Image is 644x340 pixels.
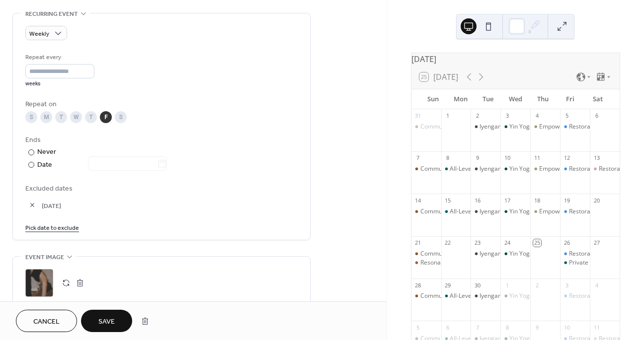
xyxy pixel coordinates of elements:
div: Iyengar Yoga [471,165,500,173]
span: Excluded dates [25,184,298,194]
div: Restorative Yoga [560,250,590,258]
div: Iyengar Yoga [480,207,516,216]
div: 15 [444,197,452,204]
div: Date [37,159,167,171]
div: Iyengar Yoga [480,250,516,258]
div: Yin Yoga [500,207,530,216]
div: Iyengar Yoga [471,292,500,300]
div: All-Levels Yoga [441,165,471,173]
div: Restorative Yoga [569,250,616,258]
div: 30 [474,281,481,289]
div: Yin Yoga [509,165,533,173]
span: Recurring event [25,9,78,19]
div: 5 [414,324,422,331]
div: 11 [593,324,600,331]
div: Yin Yoga [509,250,533,258]
div: Resonance Reset Sound Immersion [420,259,518,267]
div: 25 [533,239,541,247]
div: 9 [474,154,481,162]
div: Repeat on [25,99,296,110]
div: Yin Yoga [500,292,530,300]
div: S [115,111,127,123]
div: Private Event [560,259,590,267]
div: Community Yoga [411,207,441,216]
div: Yin Yoga [509,207,533,216]
div: Yin Yoga [500,250,530,258]
div: 10 [503,154,511,162]
div: Restorative Yoga Nidra Sound Bath [590,165,620,173]
span: [DATE] [42,201,298,211]
div: 27 [593,239,600,247]
div: 31 [414,112,422,120]
button: Save [81,310,132,332]
div: 4 [593,281,600,289]
div: T [85,111,97,123]
div: Repeat every [25,52,92,63]
div: Yin Yoga [509,123,533,131]
div: 10 [563,324,570,331]
div: 19 [563,197,570,204]
div: Community Yoga [420,123,468,131]
div: S [25,111,37,123]
div: Empowered Transitions: Yoga for Change & Clarity [530,123,560,131]
span: Cancel [33,317,60,327]
div: Sun [419,89,447,109]
div: 23 [474,239,481,247]
div: Restorative Yoga [569,123,616,131]
div: Restorative Yoga [569,292,616,300]
div: 22 [444,239,452,247]
div: 7 [414,154,422,162]
div: All-Levels Yoga [441,207,471,216]
div: Restorative Yoga [569,165,616,173]
div: 12 [563,154,570,162]
div: Yin Yoga [500,165,530,173]
div: Sat [584,89,612,109]
div: Restorative Yoga [560,165,590,173]
div: 8 [444,154,452,162]
span: Event image [25,252,64,263]
div: Iyengar Yoga [471,123,500,131]
div: Private Event [569,259,605,267]
div: 2 [474,112,481,120]
div: Yin Yoga [509,292,533,300]
div: Resonance Reset Sound Immersion [411,259,441,267]
div: 16 [474,197,481,204]
div: Iyengar Yoga [480,292,516,300]
div: 28 [414,281,422,289]
div: Ends [25,135,296,145]
button: Cancel [16,310,77,332]
div: T [55,111,67,123]
div: 1 [444,112,452,120]
div: Fri [557,89,584,109]
div: 14 [414,197,422,204]
div: 13 [593,154,600,162]
div: 8 [503,324,511,331]
div: 4 [533,112,541,120]
div: Mon [447,89,474,109]
div: F [100,111,112,123]
div: Community Yoga [420,165,468,173]
div: 29 [444,281,452,289]
div: All-Levels Yoga [441,292,471,300]
div: 3 [563,281,570,289]
div: Never [37,147,57,157]
div: Community Yoga [420,250,468,258]
div: [DATE] [411,53,620,65]
div: M [40,111,52,123]
div: 5 [563,112,570,120]
div: 7 [474,324,481,331]
div: Iyengar Yoga [480,123,516,131]
div: Iyengar Yoga [480,165,516,173]
div: 9 [533,324,541,331]
div: 18 [533,197,541,204]
div: Restorative Yoga [560,123,590,131]
div: 17 [503,197,511,204]
span: Weekly [29,28,49,40]
div: 3 [503,112,511,120]
div: Empowered Transitions: Yoga for Change & Clarity [530,207,560,216]
div: 21 [414,239,422,247]
div: Community Yoga [420,207,468,216]
div: Restorative Yoga [569,207,616,216]
div: Community Yoga [411,292,441,300]
div: All-Levels Yoga [450,165,491,173]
